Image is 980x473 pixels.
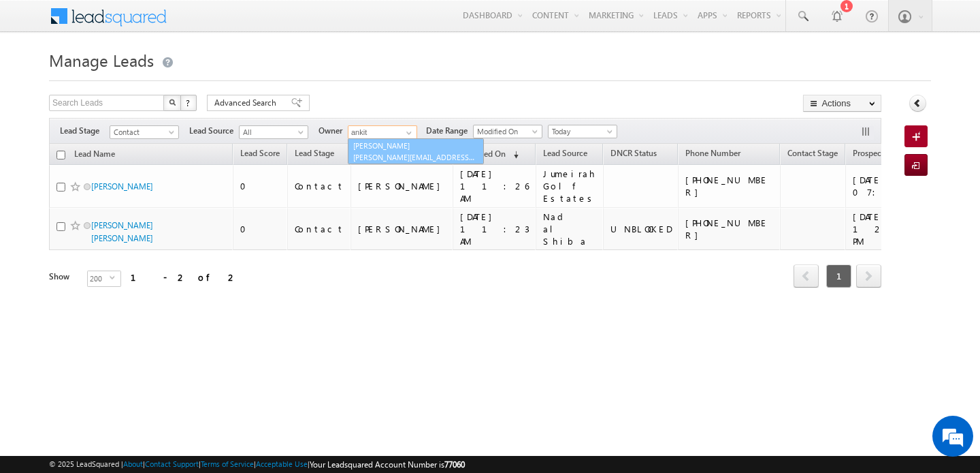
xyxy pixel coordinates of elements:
span: (sorted descending) [508,149,519,160]
a: Lead Name [67,147,122,164]
span: Contact [110,126,175,138]
span: Prospect Creation Date [853,148,935,158]
textarea: Type your message and hit 'Enter' [18,126,248,358]
div: [DATE] 07:17 PM [853,174,936,198]
div: UNBLOCKED [610,223,672,235]
a: Terms of Service [201,459,254,468]
span: Today [549,125,613,138]
a: Modified On [473,125,542,138]
img: Search [169,99,176,106]
a: Contact [110,125,179,139]
span: ? [186,97,192,108]
a: [PERSON_NAME] [91,181,153,192]
span: Contact Stage [787,148,838,158]
input: Type to Search [348,125,417,139]
a: Contact Support [145,459,199,468]
span: prev [794,264,819,288]
div: [PHONE_NUMBER] [685,217,774,241]
a: next [856,266,881,288]
span: Your Leadsquared Account Number is [310,459,465,470]
span: Modified On [474,125,538,138]
span: [PERSON_NAME][EMAIL_ADDRESS][PERSON_NAME][DOMAIN_NAME] [353,152,476,162]
a: Prospect Creation Date [846,146,942,164]
button: Actions [803,95,881,112]
span: next [856,264,881,288]
a: All [239,125,308,139]
div: [DATE] 11:23 AM [460,211,529,247]
span: DNCR Status [610,148,657,158]
a: Today [548,125,617,138]
span: 77060 [444,459,465,470]
span: Date Range [426,125,473,137]
a: Lead Source [536,146,594,164]
span: Lead Stage [295,148,334,158]
a: About [123,459,143,468]
span: select [110,275,120,281]
span: Advanced Search [214,97,280,109]
span: Manage Leads [49,49,154,71]
a: Lead Stage [288,146,341,164]
input: Check all records [56,151,65,159]
div: [PERSON_NAME] [358,223,447,235]
div: Contact [295,223,344,235]
span: Lead Source [189,125,239,137]
a: DNCR Status [604,146,664,164]
a: Lead Score [233,146,287,164]
div: Nad al Shiba [543,211,597,247]
a: [PERSON_NAME] [348,138,484,164]
div: 0 [240,180,281,192]
a: prev [794,266,819,288]
a: Contact Stage [781,146,845,164]
img: d_60004797649_company_0_60004797649 [23,72,57,89]
span: All [240,126,304,138]
a: Show All Items [399,126,416,140]
div: [PERSON_NAME] [358,180,447,192]
em: Start Chat [185,370,247,388]
div: Show [49,271,76,283]
div: Jumeirah Golf Estates [543,168,597,204]
span: © 2025 LeadSquared | | | | | [49,458,465,471]
a: Acceptable Use [256,459,308,468]
span: 200 [88,271,110,286]
span: Lead Source [543,148,587,158]
span: Lead Stage [60,125,110,137]
span: Lead Score [240,148,280,158]
span: Phone Number [685,148,740,158]
div: Minimize live chat window [223,7,256,40]
button: ? [180,95,197,111]
span: Owner [318,125,348,137]
div: [PHONE_NUMBER] [685,174,774,198]
div: Chat with us now [71,72,229,89]
div: Contact [295,180,344,192]
a: Phone Number [679,146,747,164]
div: 1 - 2 of 2 [131,269,238,285]
div: [DATE] 11:26 AM [460,168,529,204]
div: 0 [240,223,281,235]
div: [DATE] 12:41 PM [853,211,936,247]
a: Modified On (sorted descending) [453,146,525,164]
a: [PERSON_NAME] [PERSON_NAME] [91,220,153,243]
span: 1 [826,264,851,288]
